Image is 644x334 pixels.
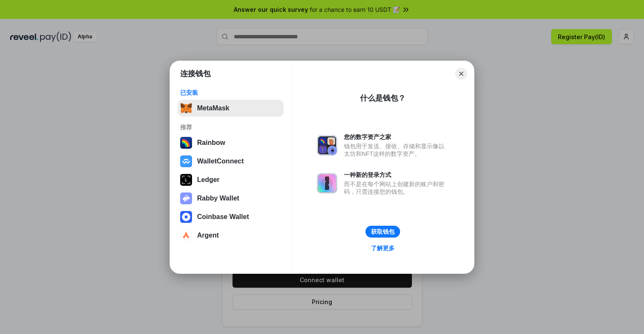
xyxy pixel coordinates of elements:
div: MetaMask [197,104,229,112]
h1: 连接钱包 [180,69,211,79]
div: WalletConnect [197,158,244,165]
div: Rabby Wallet [197,195,239,202]
div: Rainbow [197,139,225,147]
div: 获取钱包 [371,228,395,235]
button: Ledger [178,171,284,188]
div: Argent [197,232,219,239]
img: svg+xml,%3Csvg%20width%3D%22120%22%20height%3D%22120%22%20viewBox%3D%220%200%20120%20120%22%20fil... [180,137,192,149]
div: 推荐 [180,123,281,131]
div: 钱包用于发送、接收、存储和显示像以太坊和NFT这样的数字资产。 [344,142,449,158]
img: svg+xml,%3Csvg%20xmlns%3D%22http%3A%2F%2Fwww.w3.org%2F2000%2Fsvg%22%20fill%3D%22none%22%20viewBox... [317,135,337,155]
button: Argent [178,227,284,244]
div: 已安装 [180,89,281,96]
a: 了解更多 [366,243,400,254]
img: svg+xml,%3Csvg%20xmlns%3D%22http%3A%2F%2Fwww.w3.org%2F2000%2Fsvg%22%20fill%3D%22none%22%20viewBox... [317,173,337,193]
button: 获取钱包 [365,226,400,238]
button: MetaMask [178,100,284,117]
div: 了解更多 [371,244,395,252]
div: 什么是钱包？ [360,93,406,103]
div: Ledger [197,176,219,184]
button: Coinbase Wallet [178,208,284,225]
img: svg+xml,%3Csvg%20xmlns%3D%22http%3A%2F%2Fwww.w3.org%2F2000%2Fsvg%22%20fill%3D%22none%22%20viewBox... [180,192,192,204]
button: Close [455,68,467,80]
button: Rabby Wallet [178,190,284,207]
div: Coinbase Wallet [197,213,249,221]
div: 而不是在每个网站上创建新的账户和密码，只需连接您的钱包。 [344,180,449,195]
div: 一种新的登录方式 [344,171,449,179]
button: WalletConnect [178,153,284,170]
div: 您的数字资产之家 [344,133,449,141]
button: Rainbow [178,134,284,151]
img: svg+xml,%3Csvg%20xmlns%3D%22http%3A%2F%2Fwww.w3.org%2F2000%2Fsvg%22%20width%3D%2228%22%20height%3... [180,174,192,186]
img: svg+xml,%3Csvg%20width%3D%2228%22%20height%3D%2228%22%20viewBox%3D%220%200%2028%2028%22%20fill%3D... [180,230,192,241]
img: svg+xml,%3Csvg%20width%3D%2228%22%20height%3D%2228%22%20viewBox%3D%220%200%2028%2028%22%20fill%3D... [180,155,192,167]
img: svg+xml,%3Csvg%20width%3D%2228%22%20height%3D%2228%22%20viewBox%3D%220%200%2028%2028%22%20fill%3D... [180,211,192,223]
img: svg+xml,%3Csvg%20fill%3D%22none%22%20height%3D%2233%22%20viewBox%3D%220%200%2035%2033%22%20width%... [180,102,192,114]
